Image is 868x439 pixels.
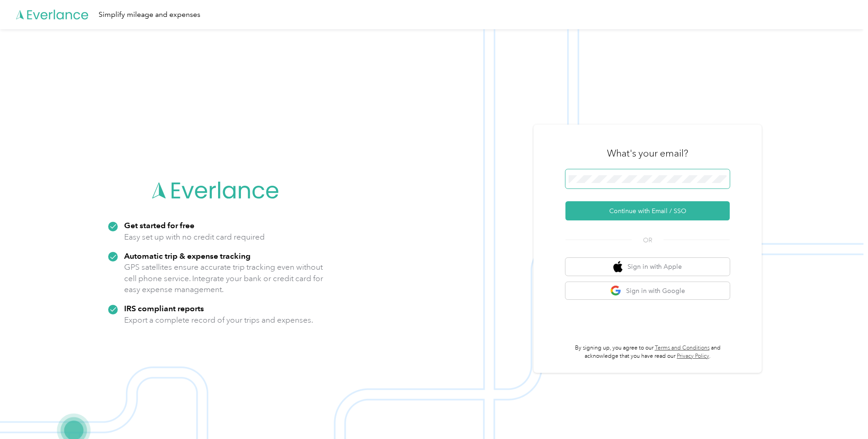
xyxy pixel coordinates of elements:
[632,235,664,245] span: OR
[607,147,688,160] h3: What's your email?
[677,353,709,360] a: Privacy Policy
[565,344,730,360] p: By signing up, you agree to our and acknowledge that you have read our .
[124,251,251,261] strong: Automatic trip & expense tracking
[565,282,730,300] button: google logoSign in with Google
[124,261,324,295] p: GPS satellites ensure accurate trip tracking even without cell phone service. Integrate your bank...
[124,231,265,243] p: Easy set up with no credit card required
[124,220,194,230] strong: Get started for free
[655,345,710,351] a: Terms and Conditions
[610,285,622,297] img: google logo
[613,261,622,272] img: apple logo
[124,314,313,326] p: Export a complete record of your trips and expenses.
[565,258,730,276] button: apple logoSign in with Apple
[565,201,730,220] button: Continue with Email / SSO
[124,303,204,313] strong: IRS compliant reports
[99,9,200,21] div: Simplify mileage and expenses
